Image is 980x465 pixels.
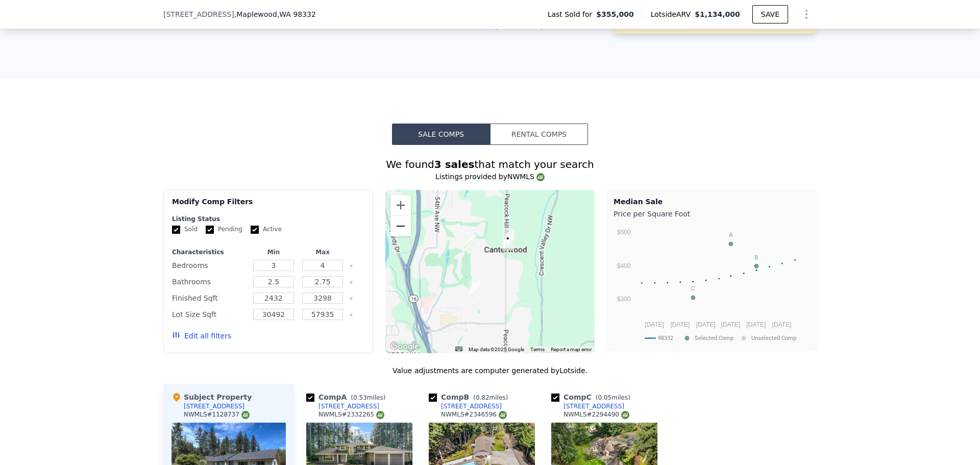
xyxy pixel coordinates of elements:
[163,365,817,376] div: Value adjustments are computer generated by Lotside .
[300,248,345,256] div: Max
[696,321,716,328] text: [DATE]
[206,226,214,234] input: Pending
[172,258,247,273] div: Bedrooms
[721,321,740,328] text: [DATE]
[695,335,733,341] text: Selected Comp
[306,402,379,410] a: [STREET_ADDRESS]
[172,291,247,305] div: Finished Sqft
[563,410,629,419] div: NWMLS # 2294490
[184,402,244,410] div: [STREET_ADDRESS]
[429,392,512,402] div: Comp B
[172,197,364,215] div: Modify Comp Filters
[349,280,353,284] button: Clear
[617,296,631,303] text: $300
[502,233,513,251] div: 12815 Peacock Hill Ave NW
[746,321,766,328] text: [DATE]
[388,340,422,353] img: Google
[318,402,379,410] div: [STREET_ADDRESS]
[163,157,817,172] div: We found that match your search
[691,285,695,291] text: C
[752,5,788,23] button: SAVE
[469,280,480,298] div: 8216 61st Avenue Ct NW
[172,248,247,256] div: Characteristics
[671,321,690,328] text: [DATE]
[441,410,507,419] div: NWMLS # 2346596
[429,402,502,410] a: [STREET_ADDRESS]
[184,410,250,419] div: NWMLS # 1128737
[318,410,384,419] div: NWMLS # 2332265
[172,331,231,341] button: Edit all filters
[614,197,810,207] div: Median Sale
[241,411,250,419] img: NWMLS Logo
[614,221,810,349] svg: A chart.
[171,392,252,402] div: Subject Property
[530,347,545,352] a: Terms
[490,124,588,145] button: Rental Comps
[563,402,624,410] div: [STREET_ADDRESS]
[465,234,476,251] div: 4508 Canterwood Dr NW
[251,225,282,234] label: Active
[349,264,353,268] button: Clear
[551,392,634,402] div: Comp C
[206,225,242,234] label: Pending
[751,335,796,341] text: Unselected Comp
[349,297,353,301] button: Clear
[349,313,353,317] button: Clear
[772,321,792,328] text: [DATE]
[277,10,316,18] span: , WA 98332
[163,9,234,19] span: [STREET_ADDRESS]
[476,394,489,401] span: 0.82
[388,340,422,353] a: Open this area in Google Maps (opens a new window)
[551,347,592,352] a: Report a map error
[658,335,673,341] text: 98332
[251,226,259,234] input: Active
[551,402,624,410] a: [STREET_ADDRESS]
[796,4,817,25] button: Show Options
[172,226,180,234] input: Sold
[617,262,631,270] text: $400
[695,10,740,18] span: $1,134,000
[172,225,198,234] label: Sold
[469,347,524,352] span: Map data ©2025 Google
[598,394,611,401] span: 0.05
[729,232,733,238] text: A
[651,9,695,19] span: Lotside ARV
[548,9,597,19] span: Last Sold for
[353,394,367,401] span: 0.53
[172,307,247,322] div: Lot Size Sqft
[499,411,507,419] img: NWMLS Logo
[469,394,512,401] span: ( miles)
[596,9,634,19] span: $355,000
[390,195,411,215] button: Zoom in
[645,321,664,328] text: [DATE]
[536,173,545,181] img: NWMLS Logo
[376,411,384,419] img: NWMLS Logo
[617,229,631,236] text: $500
[163,172,817,182] div: Listings provided by NWMLS
[441,402,502,410] div: [STREET_ADDRESS]
[251,248,296,256] div: Min
[347,394,389,401] span: ( miles)
[455,347,462,351] button: Keyboard shortcuts
[592,394,634,401] span: ( miles)
[390,216,411,236] button: Zoom out
[392,124,490,145] button: Sale Comps
[754,254,758,260] text: B
[306,392,389,402] div: Comp A
[434,158,475,170] strong: 3 sales
[614,207,810,221] div: Price per Square Foot
[621,411,629,419] img: NWMLS Logo
[172,275,247,289] div: Bathrooms
[503,230,514,247] div: 3708 130th St NW
[234,9,316,19] span: , Maplewood
[172,215,364,223] div: Listing Status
